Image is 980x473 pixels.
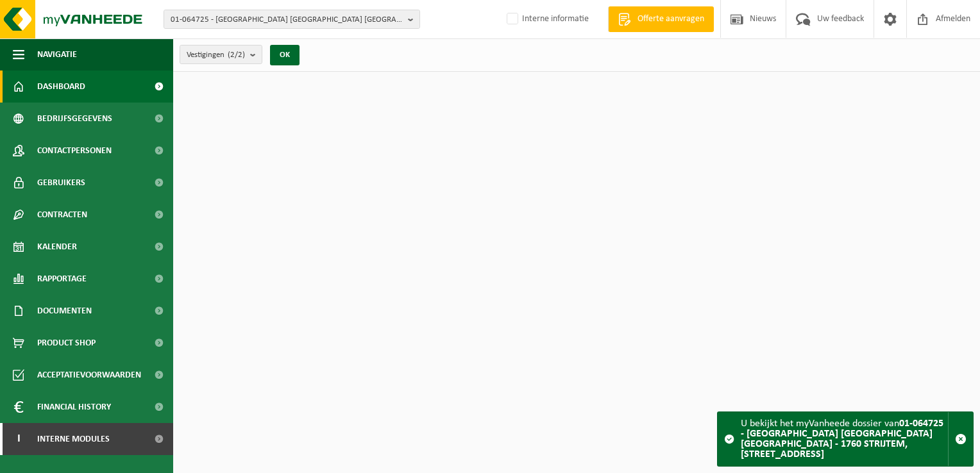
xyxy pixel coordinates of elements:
[504,10,589,29] label: Interne informatie
[634,13,707,26] span: Offerte aanvragen
[37,391,111,423] span: Financial History
[187,46,245,65] span: Vestigingen
[164,10,420,29] button: 01-064725 - [GEOGRAPHIC_DATA] [GEOGRAPHIC_DATA] [GEOGRAPHIC_DATA] - 1760 STRIJTEM, [STREET_ADDRESS]
[37,327,96,359] span: Product Shop
[270,45,300,65] button: OK
[37,167,85,199] span: Gebruikers
[180,45,262,64] button: Vestigingen(2/2)
[171,10,403,29] span: 01-064725 - [GEOGRAPHIC_DATA] [GEOGRAPHIC_DATA] [GEOGRAPHIC_DATA] - 1760 STRIJTEM, [STREET_ADDRESS]
[37,103,112,135] span: Bedrijfsgegevens
[37,38,77,71] span: Navigatie
[37,231,77,263] span: Kalender
[741,419,943,460] strong: 01-064725 - [GEOGRAPHIC_DATA] [GEOGRAPHIC_DATA] [GEOGRAPHIC_DATA] - 1760 STRIJTEM, [STREET_ADDRESS]
[608,6,714,32] a: Offerte aanvragen
[37,359,141,391] span: Acceptatievoorwaarden
[741,412,948,466] div: U bekijkt het myVanheede dossier van
[37,199,87,231] span: Contracten
[37,135,112,167] span: Contactpersonen
[37,295,92,327] span: Documenten
[13,423,24,455] span: I
[37,263,87,295] span: Rapportage
[37,71,85,103] span: Dashboard
[37,423,110,455] span: Interne modules
[228,51,245,59] count: (2/2)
